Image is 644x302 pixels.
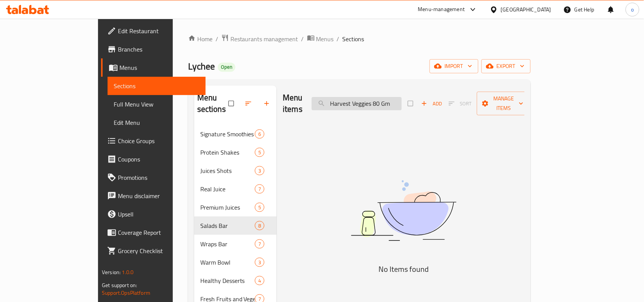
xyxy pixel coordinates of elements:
span: Get support on: [102,280,137,290]
div: Protein Shakes5 [194,143,277,161]
span: Coupons [118,155,200,164]
div: Healthy Desserts4 [194,271,277,290]
span: Upsell [118,210,200,219]
span: Warm Bowl [200,258,255,267]
span: Real Juice [200,184,255,194]
a: Menus [101,58,206,77]
span: Promotions [118,173,200,182]
span: Full Menu View [114,100,200,109]
div: items [255,166,264,175]
img: dish.svg [308,160,499,261]
div: items [255,129,264,139]
span: Signature Smoothies [200,129,255,139]
div: items [255,148,264,157]
span: Manage items [483,94,525,113]
button: export [481,59,531,73]
button: import [430,59,478,73]
h5: No Items found [308,263,499,275]
span: Coverage Report [118,228,200,237]
div: Wraps Bar7 [194,235,277,253]
span: 6 [255,131,264,138]
span: Open [218,64,235,70]
span: Premium Juices [200,203,255,212]
span: 7 [255,241,264,248]
span: 5 [255,204,264,211]
a: Choice Groups [101,132,206,150]
h2: Menu items [283,92,303,115]
a: Grocery Checklist [101,242,206,260]
span: Wraps Bar [200,239,255,249]
a: Upsell [101,205,206,223]
a: Restaurants management [221,34,298,44]
a: Coupons [101,150,206,168]
span: Menus [316,34,334,44]
div: Open [218,63,235,72]
span: Edit Restaurant [118,26,200,36]
div: Premium Juices5 [194,198,277,216]
a: Support.OpsPlatform [102,288,150,298]
li: / [216,34,218,44]
div: items [255,221,264,230]
a: Edit Restaurant [101,22,206,40]
div: Salads Bar8 [194,216,277,235]
button: Add [419,98,444,110]
a: Edit Menu [108,113,206,132]
span: 3 [255,259,264,266]
a: Promotions [101,168,206,187]
div: Real Juice7 [194,180,277,198]
a: Sections [108,77,206,95]
span: 4 [255,277,264,284]
div: items [255,276,264,285]
span: 3 [255,167,264,174]
button: Manage items [477,92,531,115]
span: Sort sections [240,95,258,112]
span: Healthy Desserts [200,276,255,285]
span: export [488,61,525,71]
div: Menu-management [418,5,465,14]
div: items [255,203,264,212]
span: Restaurants management [230,34,298,44]
span: Add item [419,98,444,110]
span: import [436,61,472,71]
div: Warm Bowl3 [194,253,277,271]
span: Sections [114,81,200,90]
span: Menu disclaimer [118,191,200,200]
span: o [631,5,634,14]
span: Branches [118,45,200,54]
span: Lychee [188,58,215,75]
span: Protein Shakes [200,148,255,157]
div: items [255,184,264,194]
a: Menus [307,34,334,44]
span: Juices Shots [200,166,255,175]
div: items [255,239,264,249]
span: Add [421,99,442,108]
div: Juices Shots3 [194,161,277,180]
div: items [255,258,264,267]
span: Edit Menu [114,118,200,127]
span: Menus [119,63,200,72]
span: Salads Bar [200,221,255,230]
span: Sections [343,34,364,44]
span: 5 [255,149,264,156]
span: Version: [102,267,121,277]
a: Menu disclaimer [101,187,206,205]
a: Full Menu View [108,95,206,113]
h2: Menu sections [197,92,229,115]
span: Grocery Checklist [118,246,200,255]
span: 1.0.0 [122,267,134,277]
div: Signature Smoothies6 [194,125,277,143]
span: Select all sections [224,96,240,111]
span: 8 [255,222,264,229]
span: Choice Groups [118,136,200,145]
a: Branches [101,40,206,58]
a: Coverage Report [101,223,206,242]
div: [GEOGRAPHIC_DATA] [501,5,551,14]
li: / [337,34,340,44]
